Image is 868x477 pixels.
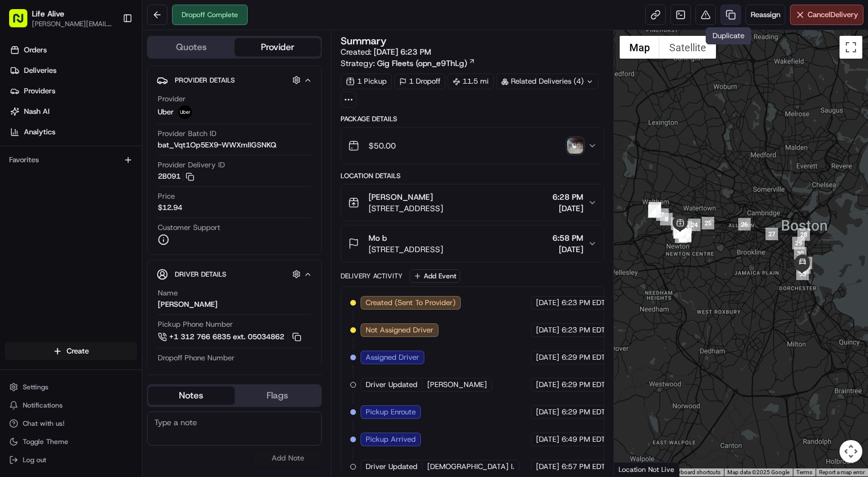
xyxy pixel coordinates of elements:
[562,325,605,335] span: 6:23 PM EDT
[157,71,312,89] button: Provider Details
[794,247,806,260] div: 30
[366,380,417,390] span: Driver Updated
[24,45,47,55] span: Orders
[158,160,225,170] span: Provider Delivery ID
[23,383,48,392] span: Settings
[5,123,142,141] a: Analytics
[5,102,142,121] a: Nash AI
[341,36,387,46] h3: Summary
[5,379,137,395] button: Settings
[158,94,186,104] span: Provider
[169,332,284,342] span: +1 312 766 6835 ext. 05034862
[341,57,476,69] div: Strategy:
[158,353,235,363] span: Dropoff Phone Number
[536,462,559,472] span: [DATE]
[158,319,233,330] span: Pickup Phone Number
[5,397,137,413] button: Notifications
[51,120,157,129] div: We're available if you need us!
[80,282,138,291] a: Powered byPylon
[374,47,431,57] span: [DATE] 6:23 PM
[617,462,654,476] img: Google
[24,109,44,129] img: 1724597045416-56b7ee45-8013-43a0-a6f9-03cb97ddad50
[5,434,137,450] button: Toggle Theme
[366,462,417,472] span: Driver Updated
[617,462,654,476] a: Open this area in Google Maps (opens a new window)
[366,325,433,335] span: Not Assigned Driver
[341,225,604,262] button: Mo b[STREET_ADDRESS]6:58 PM[DATE]
[427,380,487,390] span: [PERSON_NAME]
[5,82,142,100] a: Providers
[153,207,157,216] span: •
[5,5,118,32] button: Life Alive[PERSON_NAME][EMAIL_ADDRESS][DOMAIN_NAME]
[649,202,661,215] div: 2
[5,61,142,80] a: Deliveries
[819,469,865,475] a: Report a map error
[5,41,142,59] a: Orders
[496,73,599,89] div: Related Deliveries (4)
[790,5,863,25] button: CancelDelivery
[552,232,583,244] span: 6:58 PM
[175,270,226,279] span: Driver Details
[158,331,303,343] a: +1 312 766 6835 ext. 05034862
[32,19,113,28] button: [PERSON_NAME][EMAIL_ADDRESS][DOMAIN_NAME]
[23,177,32,186] img: 1736555255976-a54dd68f-1ca7-489b-9aae-adbdc363a1c4
[158,129,216,139] span: Provider Batch ID
[158,288,178,298] span: Name
[536,380,559,390] span: [DATE]
[341,46,431,57] span: Created:
[369,203,443,214] span: [STREET_ADDRESS]
[194,112,207,126] button: Start new chat
[158,171,194,182] button: 2B091
[175,76,235,85] span: Provider Details
[366,434,416,445] span: Pickup Arrived
[30,73,188,85] input: Clear
[366,352,419,363] span: Assigned Driver
[35,207,151,216] span: [PERSON_NAME] [PERSON_NAME]
[552,203,583,214] span: [DATE]
[727,469,789,475] span: Map data ©2025 Google
[11,148,73,157] div: Past conversations
[366,298,456,308] span: Created (Sent To Provider)
[562,380,605,390] span: 6:29 PM EDT
[96,176,100,186] span: •
[536,434,559,445] span: [DATE]
[158,191,175,202] span: Price
[23,455,46,464] span: Log out
[7,250,92,270] a: 📗Knowledge Base
[660,36,716,59] button: Show satellite imagery
[808,10,858,20] span: Cancel Delivery
[536,325,559,335] span: [DATE]
[369,191,433,203] span: [PERSON_NAME]
[562,462,605,472] span: 6:57 PM EDT
[24,106,50,117] span: Nash AI
[377,57,467,69] span: Gig Fleets (opn_e9ThLg)
[840,440,862,463] button: Map camera controls
[159,207,183,216] span: [DATE]
[35,176,94,186] span: Klarizel Pensader
[410,269,460,283] button: Add Event
[341,272,403,281] div: Delivery Activity
[369,244,443,255] span: [STREET_ADDRESS]
[792,237,805,249] div: 29
[11,11,34,34] img: Nash
[5,151,137,169] div: Favorites
[797,228,810,241] div: 28
[158,223,220,233] span: Customer Support
[562,434,605,445] span: 6:49 PM EDT
[369,232,387,244] span: Mo b
[751,10,780,20] span: Reassign
[158,140,276,150] span: bat_Vqt1Op5EX9-WWXmlIGSNKQ
[5,416,137,431] button: Chat with us!
[394,73,445,89] div: 1 Dropoff
[11,256,21,265] div: 📗
[23,208,32,217] img: 1736555255976-a54dd68f-1ca7-489b-9aae-adbdc363a1c4
[23,401,63,410] span: Notifications
[648,205,661,218] div: 6
[341,184,604,221] button: [PERSON_NAME][STREET_ADDRESS]6:28 PM[DATE]
[796,268,809,280] div: 33
[177,146,207,159] button: See all
[536,407,559,417] span: [DATE]
[702,217,714,229] div: 25
[552,244,583,255] span: [DATE]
